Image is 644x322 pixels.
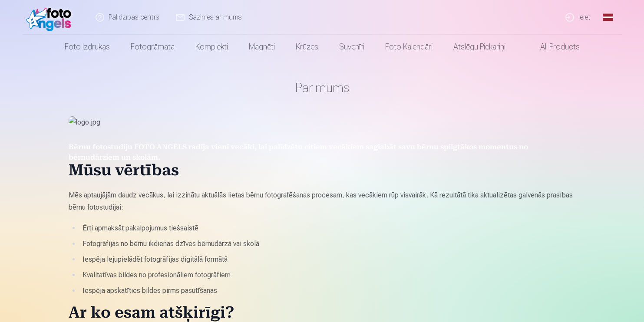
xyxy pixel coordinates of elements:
[329,35,375,59] a: Suvenīri
[238,35,285,59] a: Magnēti
[80,285,576,297] li: Iespēja apskatīties bildes pirms pasūtīšanas
[516,35,590,59] a: All products
[26,3,76,31] img: /fa1
[375,35,443,59] a: Foto kalendāri
[69,142,576,163] h4: Bērnu fotostudiju FOTO ANGELS radīja vieni vecāki, lai palīdzētu citiem vecākiem saglabāt savu bē...
[69,163,576,181] h1: Mūsu vērtības
[80,253,576,266] li: Iespēja lejupielādēt fotogrāfijas digitālā formātā
[443,35,516,59] a: Atslēgu piekariņi
[285,35,329,59] a: Krūzes
[80,269,576,281] li: Kvalitatīvas bildes no profesionāliem fotogrāfiem
[69,80,576,95] h1: Par mums
[69,116,576,128] img: logo.jpg
[80,222,576,234] li: Ērti apmaksāt pakalpojumus tiešsaistē
[185,35,238,59] a: Komplekti
[120,35,185,59] a: Fotogrāmata
[80,238,576,250] li: Fotogrāfijas no bērnu ikdienas dzīves bērnudārzā vai skolā
[69,189,576,214] p: Mēs aptaujājām daudz vecākus, lai izzinātu aktuālās lietas bērnu fotografēšanas procesam, kas vec...
[54,35,120,59] a: Foto izdrukas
